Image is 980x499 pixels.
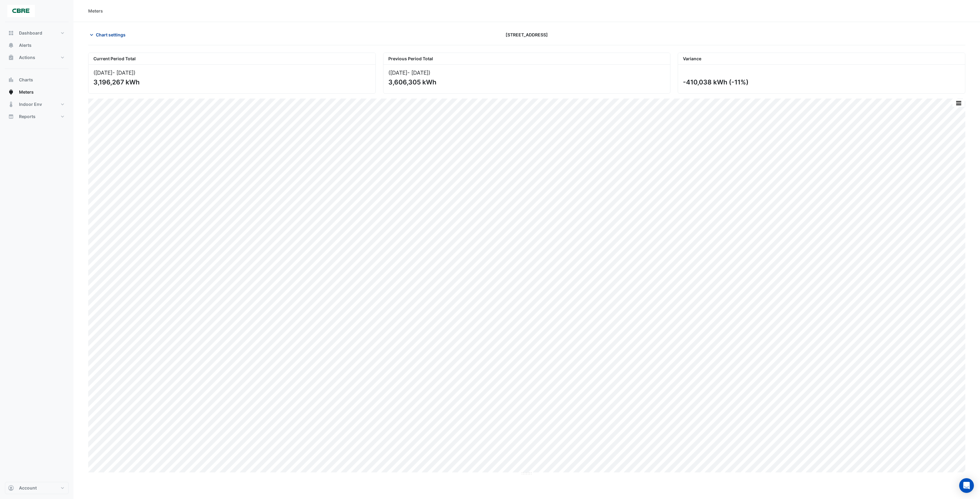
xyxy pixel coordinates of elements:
[19,101,42,107] span: Indoor Env
[8,54,14,61] app-icon: Actions
[8,89,14,95] app-icon: Meters
[683,78,959,86] div: -410,038 kWh (-11%)
[19,485,37,491] span: Account
[5,482,69,494] button: Account
[8,30,14,36] app-icon: Dashboard
[407,69,428,76] span: - [DATE]
[5,74,69,86] button: Charts
[19,30,42,36] span: Dashboard
[5,51,69,64] button: Actions
[96,32,126,38] span: Chart settings
[88,8,103,14] div: Meters
[7,5,35,17] img: Company Logo
[5,86,69,98] button: Meters
[506,32,548,38] span: [STREET_ADDRESS]
[959,478,974,493] div: Open Intercom Messenger
[952,99,965,107] button: More Options
[19,77,33,83] span: Charts
[19,54,35,61] span: Actions
[19,114,36,120] span: Reports
[8,42,14,48] app-icon: Alerts
[5,39,69,51] button: Alerts
[112,69,134,76] span: - [DATE]
[8,101,14,107] app-icon: Indoor Env
[5,110,69,123] button: Reports
[8,77,14,83] app-icon: Charts
[388,78,664,86] div: 3,606,305 kWh
[19,89,34,95] span: Meters
[383,53,670,65] div: Previous Period Total
[93,78,369,86] div: 3,196,267 kWh
[5,98,69,110] button: Indoor Env
[88,29,130,40] button: Chart settings
[678,53,965,65] div: Variance
[93,69,371,76] div: ([DATE] )
[5,27,69,39] button: Dashboard
[388,69,665,76] div: ([DATE] )
[89,53,375,65] div: Current Period Total
[19,42,32,48] span: Alerts
[8,114,14,120] app-icon: Reports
